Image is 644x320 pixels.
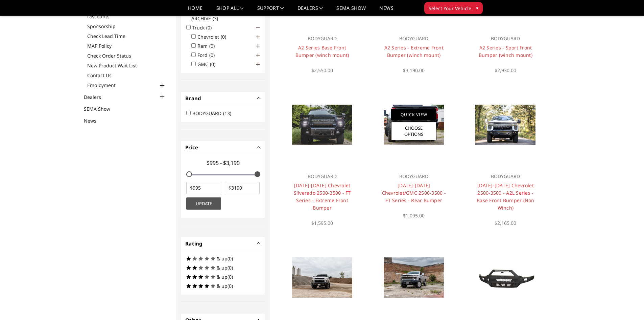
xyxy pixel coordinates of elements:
[479,44,532,58] a: A2 Series - Sport Front Bumper (winch mount)
[382,182,446,204] a: [DATE]-[DATE] Chevrolet/GMC 2500-3500 - FT Series - Rear Bumper
[257,242,261,245] button: -
[380,35,448,43] p: BODYGUARD
[192,24,216,31] label: Truck
[87,62,166,69] a: New Product Wait List
[197,34,230,40] label: Chevrolet
[295,44,349,58] a: A2 Series Base Front Bumper (winch mount)
[217,255,228,262] span: & up
[403,212,425,219] span: $1,095.00
[256,26,260,29] span: Click to show/hide children
[84,93,110,101] a: Dealers
[336,6,366,16] a: SEMA Show
[221,34,226,40] span: (0)
[256,63,260,66] span: Click to show/hide children
[87,33,166,40] a: Check Lead Time
[87,13,166,20] a: Discounts
[465,84,546,166] a: 2020 Chevrolet HD - Available in single light bar configuration only
[185,94,261,102] h4: Brand
[391,109,436,120] a: Quick View
[84,117,105,124] a: News
[311,67,333,73] span: $2,550.00
[257,6,284,16] a: Support
[217,283,228,289] span: & up
[257,97,261,100] button: -
[192,110,235,116] label: BODYGUARD
[424,2,483,14] button: Select Your Vehicle
[87,23,166,30] a: Sponsorship
[228,283,233,289] span: (0)
[87,52,166,59] a: Check Order Status
[257,146,261,149] button: -
[186,182,221,194] input: $995
[477,182,534,211] a: [DATE]-[DATE] Chevrolet 2500-3500 - A2L Series - Base Front Bumper (Non Winch)
[384,44,444,58] a: A2 Series - Extreme Front Bumper (winch mount)
[256,35,260,39] span: Click to show/hide children
[288,172,356,180] p: BODYGUARD
[213,15,218,22] span: (3)
[228,264,233,271] span: (0)
[223,110,231,116] span: (13)
[391,122,436,140] a: Choose Options
[185,240,261,248] h4: Rating
[87,82,166,89] a: Employment
[495,67,516,73] span: $2,930.00
[87,42,166,49] a: MAP Policy
[191,8,245,22] label: Truck Front Bumpers ARCHIVE
[186,197,221,210] button: Update
[206,24,212,31] span: (0)
[294,182,351,211] a: [DATE]-[DATE] Chevrolet Silverado 2500-3500 - FT Series - Extreme Front Bumper
[610,287,644,320] iframe: Chat Widget
[209,43,215,49] span: (0)
[475,105,535,145] img: 2020 Chevrolet HD - Available in single light bar configuration only
[197,52,219,58] label: Ford
[403,67,425,73] span: $3,190.00
[476,4,478,12] span: ▾
[225,182,260,194] input: $3190
[379,6,393,16] a: News
[380,172,448,180] p: BODYGUARD
[472,35,540,43] p: BODYGUARD
[210,61,215,67] span: (0)
[209,52,215,58] span: (0)
[429,5,471,12] span: Select Your Vehicle
[256,44,260,48] span: Click to show/hide children
[472,172,540,180] p: BODYGUARD
[84,105,119,112] a: SEMA Show
[228,255,233,262] span: (0)
[217,274,228,280] span: & up
[216,6,244,16] a: shop all
[228,274,233,280] span: (0)
[185,144,261,151] h4: Price
[197,61,219,67] label: GMC
[197,43,219,49] label: Ram
[217,264,228,271] span: & up
[188,6,202,16] a: Home
[311,220,333,226] span: $1,595.00
[495,220,516,226] span: $2,165.00
[87,72,166,79] a: Contact Us
[256,54,260,57] span: Click to show/hide children
[297,6,323,16] a: Dealers
[288,35,356,43] p: BODYGUARD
